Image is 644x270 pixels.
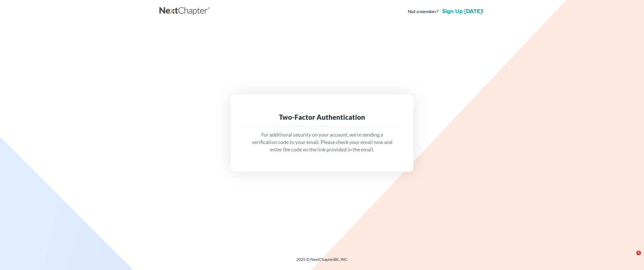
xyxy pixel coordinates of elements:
p: For additional security on your account, we're sending a verification code to your email. Please ... [249,131,395,153]
a: Sign up [DATE]! [441,9,485,14]
span: 4 [636,251,641,255]
iframe: Intercom live chat [625,251,638,264]
div: 2025 © NextChapterBK, INC [159,257,485,267]
strong: Not a member? [408,8,439,15]
div: Two-Factor Authentication [249,113,395,122]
